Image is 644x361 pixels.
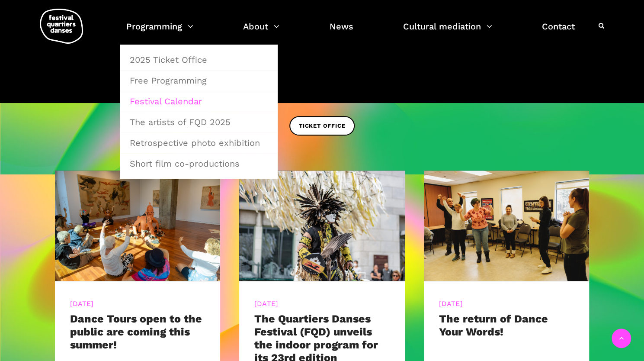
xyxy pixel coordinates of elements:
a: Programming [126,19,193,45]
a: [DATE] [70,300,94,308]
a: TICKET OFFICE [289,116,355,135]
img: CARI, March 8, 2023-209 [424,171,590,281]
a: About [243,19,279,45]
a: Festival Calendar [125,91,273,111]
font: The artists of FQD 2025 [130,117,231,127]
a: Retrospective photo exhibition [125,133,273,153]
font: Programming [126,21,182,32]
font: Festival Calendar [130,96,202,106]
img: logo-fqd-med [40,9,83,44]
a: Short film co-productions [125,154,273,174]
font: Retrospective photo exhibition [130,138,260,148]
font: About [243,21,268,32]
a: Free Programming [125,71,273,90]
font: TICKET OFFICE [299,122,345,129]
font: Cultural mediation [403,21,481,32]
a: 2025 Ticket Office [125,50,273,70]
a: [DATE] [254,300,278,308]
font: Free Programming [130,75,207,86]
img: 20240905-9595 [55,171,221,281]
a: Contact [542,19,575,45]
font: Contact [542,21,575,32]
a: News [330,19,353,45]
font: Short film co-productions [130,158,240,169]
a: Cultural mediation [403,19,492,45]
font: 2025 Ticket Office [130,55,207,65]
font: News [330,21,353,32]
img: R Barbara Diabo 11 credit Romain Lorraine (30) [239,171,405,281]
a: Dance Tours open to the public are coming this summer! [70,313,202,351]
a: [DATE] [439,300,463,308]
a: The artists of FQD 2025 [125,112,273,132]
a: The return of Dance Your Words! [439,313,548,338]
